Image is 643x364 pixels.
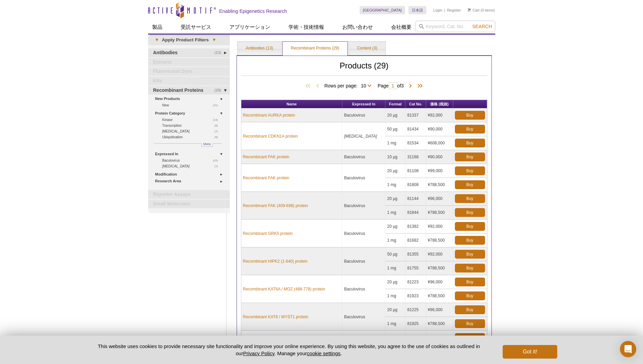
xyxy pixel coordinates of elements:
td: Baculovirus [342,220,385,247]
li: (0 items) [468,6,495,14]
td: ¥96,000 [426,303,453,317]
td: ¥92,000 [426,247,453,261]
td: ¥788,500 [426,317,453,331]
td: ¥788,500 [426,289,453,303]
a: Kits [148,77,230,85]
h2: Enabling Epigenetics Research [219,8,287,14]
td: 81923 [405,289,426,303]
td: ¥92,000 [426,220,453,234]
a: Buy [455,264,485,272]
span: First Page [304,83,314,89]
span: (22) [213,158,221,163]
button: Search [470,23,494,29]
a: Recombinant Proteins (29) [283,42,347,55]
a: Buy [455,208,485,217]
th: Cat No. [405,100,426,108]
td: 50 µg [385,122,405,136]
span: Page of [374,82,407,89]
a: Buy [455,139,485,147]
a: Recombinant AURKA protein [243,112,295,118]
td: ¥92,000 [426,331,453,345]
a: New Products [155,95,226,102]
p: This website uses cookies to provide necessary site functionality and improve your online experie... [86,343,492,357]
td: ¥90,000 [426,150,453,164]
td: ¥608,000 [426,136,453,150]
td: 81108 [405,164,426,178]
a: Privacy Policy [243,350,274,356]
span: (5) [215,134,222,140]
a: (7)[MEDICAL_DATA] [162,128,222,134]
a: Buy [455,278,485,286]
td: ¥90,000 [426,122,453,136]
a: お問い合わせ [338,21,377,34]
td: 81337 [405,108,426,122]
a: Buy [455,305,485,314]
td: 1 mg [385,289,405,303]
td: 81755 [405,261,426,275]
a: Antibodies (13) [238,42,281,55]
a: Recombinant FAK protein [243,175,289,181]
a: Buy [455,180,485,189]
span: (21) [213,102,221,108]
td: 1 mg [385,261,405,275]
td: ¥788,500 [426,178,453,192]
td: 20 µg [385,275,405,289]
a: Recombinant FAK protein [243,154,289,160]
a: Buy [455,111,485,120]
a: Recombinant KAT8 / MYST1 protein [243,314,308,320]
a: (13)Kinase [162,117,222,123]
a: Buy [455,166,485,175]
td: 20 µg [385,192,405,206]
td: 10 µg [385,150,405,164]
a: Buy [455,153,485,161]
a: [GEOGRAPHIC_DATA] [360,6,405,14]
a: 会社概要 [387,21,416,34]
a: (7) [MEDICAL_DATA] [162,163,222,169]
a: Register [447,8,461,13]
a: Buy [455,291,485,300]
a: Recombinant MST1 protein [243,335,293,341]
a: (13)Antibodies [148,48,230,57]
th: Format [385,100,405,108]
a: 受託サービス [177,21,215,34]
li: | [444,6,445,14]
td: Baculovirus [342,164,385,192]
a: Buy [455,194,485,203]
span: (29) [215,86,225,95]
span: (13) [215,48,225,57]
td: ¥788,500 [426,261,453,275]
span: 3 [401,83,404,88]
td: ¥788,500 [426,206,453,220]
td: 1 mg [385,206,405,220]
span: Search [472,24,492,29]
a: (5)Ubiquitination [162,134,222,140]
td: Baculovirus [342,150,385,164]
button: cookie settings [307,350,340,356]
td: Baculovirus [342,247,385,275]
a: (22)Baculovirus [162,158,222,163]
td: 81144 [405,192,426,206]
a: Buy [455,222,485,231]
span: ▾ [152,37,162,43]
td: 31355 [405,331,426,345]
td: 81682 [405,234,426,247]
td: 20 µg [385,303,405,317]
span: (7) [215,128,222,134]
td: 1 mg [385,234,405,247]
a: Reporter Assays [148,190,230,199]
span: Next Page [407,83,414,89]
span: (13) [213,117,221,123]
a: Research Area [155,178,226,185]
i: [MEDICAL_DATA] [162,164,190,168]
a: (8)Transcription [162,123,222,128]
a: Cart [468,8,480,13]
button: Got it! [503,345,557,359]
td: 10 µg [385,331,405,345]
a: More [201,143,213,147]
a: 製品 [148,21,166,34]
th: 価格 (税抜) [426,100,453,108]
td: Baculovirus [342,331,385,345]
a: Protein Category [155,110,226,117]
a: (29)Recombinant Proteins [148,86,230,95]
a: Buy [455,319,485,328]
